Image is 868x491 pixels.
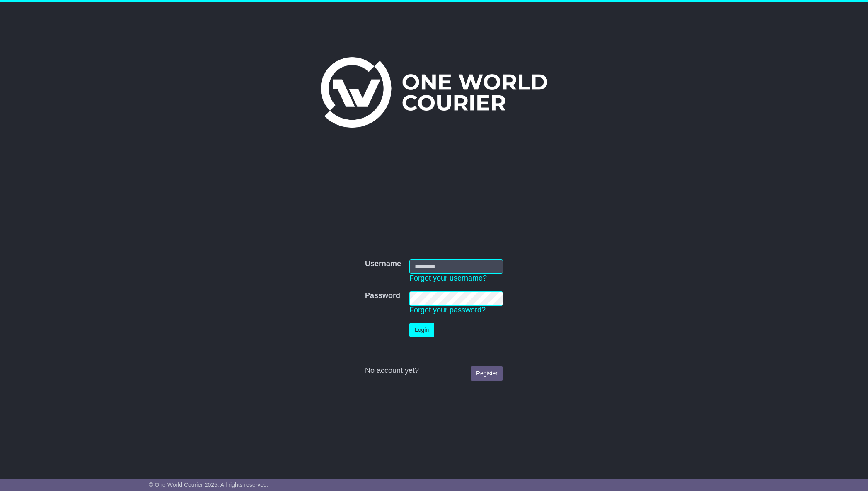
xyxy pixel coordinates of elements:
[365,366,503,375] div: No account yet?
[365,291,400,300] label: Password
[321,57,547,128] img: One World
[409,323,434,337] button: Login
[409,306,486,314] a: Forgot your password?
[409,274,487,282] a: Forgot your username?
[149,481,268,488] span: © One World Courier 2025. All rights reserved.
[471,366,503,381] a: Register
[365,259,401,268] label: Username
